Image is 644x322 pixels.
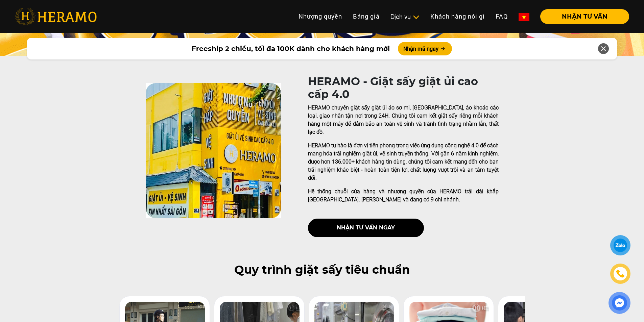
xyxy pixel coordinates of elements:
p: HERAMO tự hào là đơn vị tiên phong trong việc ứng dụng công nghệ 4.0 để cách mạng hóa trải nghiệm... [308,142,499,182]
p: HERAMO chuyên giặt sấy giặt ủi áo sơ mi, [GEOGRAPHIC_DATA], áo khoác các loại, giao nhận tận nơi ... [308,104,499,136]
a: Nhượng quyền [293,9,348,24]
img: heramo-logo.png [15,8,97,25]
a: FAQ [490,9,513,24]
h2: Quy trình giặt sấy tiêu chuẩn [15,263,629,277]
a: Khách hàng nói gì [425,9,490,24]
p: Hệ thống chuỗi cửa hàng và nhượng quyền của HERAMO trải dài khắp [GEOGRAPHIC_DATA]. [PERSON_NAME]... [308,188,499,204]
img: phone-icon [617,270,624,277]
img: subToggleIcon [412,14,420,21]
a: Bảng giá [348,9,385,24]
button: NHẬN TƯ VẤN [540,9,629,24]
div: Dịch vụ [390,12,420,21]
button: Nhận mã ngay [398,42,452,55]
button: nhận tư vấn ngay [308,219,424,237]
h1: HERAMO - Giặt sấy giặt ủi cao cấp 4.0 [308,75,499,101]
a: NHẬN TƯ VẤN [535,14,629,20]
span: Freeship 2 chiều, tối đa 100K dành cho khách hàng mới [192,44,390,54]
img: heramo-quality-banner [146,83,281,218]
a: phone-icon [611,265,629,283]
img: vn-flag.png [519,13,529,21]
